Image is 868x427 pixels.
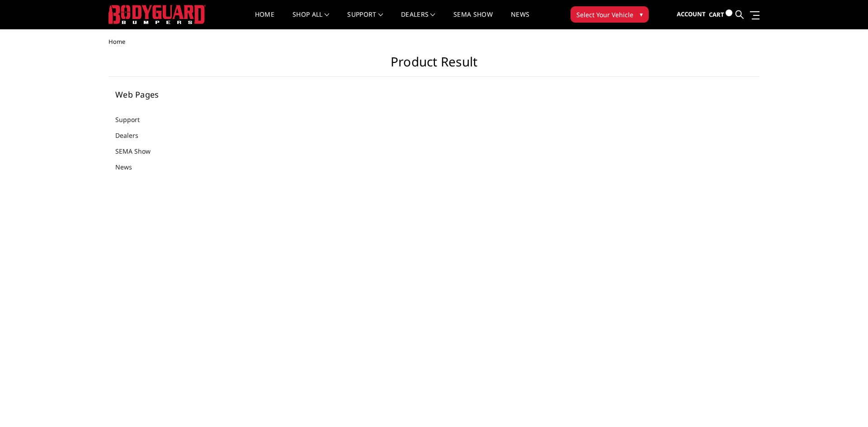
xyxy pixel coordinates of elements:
[115,115,151,124] a: Support
[115,131,150,140] a: Dealers
[571,6,649,23] button: Select Your Vehicle
[115,146,162,156] a: SEMA Show
[677,10,706,18] span: Account
[511,11,529,29] a: News
[115,162,143,172] a: News
[677,2,706,27] a: Account
[640,9,643,19] span: ▾
[115,90,226,99] h5: Web Pages
[108,54,759,77] h1: Product Result
[453,11,493,29] a: SEMA Show
[108,5,206,24] img: BODYGUARD BUMPERS
[292,11,329,29] a: shop all
[709,10,724,19] span: Cart
[709,2,732,27] a: Cart
[401,11,435,29] a: Dealers
[108,38,125,46] span: Home
[255,11,274,29] a: Home
[576,10,633,19] span: Select Your Vehicle
[347,11,383,29] a: Support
